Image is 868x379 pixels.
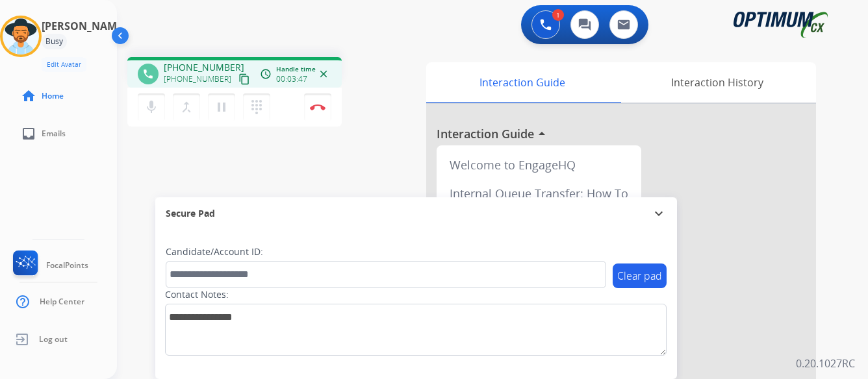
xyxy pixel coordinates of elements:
[142,68,154,80] mat-icon: phone
[318,68,329,80] mat-icon: close
[3,18,39,55] img: avatar
[249,99,264,115] mat-icon: dialpad
[179,99,194,115] mat-icon: merge_type
[276,74,307,84] span: 00:03:47
[144,99,159,115] mat-icon: mic
[613,263,667,288] button: Clear pad
[10,251,88,280] a: FocalPoints
[552,9,564,21] div: 1
[21,126,36,141] mat-icon: inbox
[442,179,636,208] div: Internal Queue Transfer: How To
[238,73,250,85] mat-icon: content_copy
[276,64,316,74] span: Handle time
[40,297,84,307] span: Help Center
[310,104,325,110] img: control
[166,245,263,258] label: Candidate/Account ID:
[42,128,66,139] span: Emails
[46,260,88,271] span: FocalPoints
[42,18,126,34] h3: [PERSON_NAME]
[42,91,64,101] span: Home
[796,356,855,371] p: 0.20.1027RC
[39,334,68,345] span: Log out
[165,288,229,301] label: Contact Notes:
[164,74,231,84] span: [PHONE_NUMBER]
[166,207,215,220] span: Secure Pad
[214,99,229,115] mat-icon: pause
[618,62,816,103] div: Interaction History
[426,62,618,103] div: Interaction Guide
[260,68,272,80] mat-icon: access_time
[42,57,86,72] button: Edit Avatar
[164,61,244,74] span: [PHONE_NUMBER]
[651,206,667,221] mat-icon: expand_more
[42,34,67,49] div: Busy
[21,88,36,104] mat-icon: home
[442,151,636,179] div: Welcome to EngageHQ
